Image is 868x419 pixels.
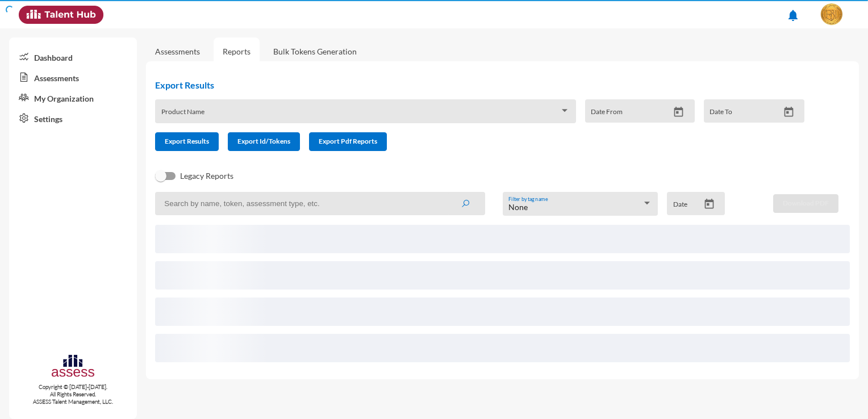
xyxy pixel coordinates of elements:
button: Export Id/Tokens [228,132,300,151]
a: Assessments [9,67,137,87]
button: Open calendar [779,106,799,118]
a: Bulk Tokens Generation [264,37,366,65]
mat-icon: notifications [786,9,800,22]
span: Legacy Reports [180,169,233,183]
button: Export Pdf Reports [309,132,387,151]
span: Download PDF [783,199,829,207]
button: Open calendar [669,106,688,118]
a: Dashboard [9,47,137,67]
button: Open calendar [699,198,719,210]
button: Download PDF [773,194,838,213]
span: Export Results [165,137,209,145]
input: Search by name, token, assessment type, etc. [155,192,485,215]
a: Settings [9,108,137,128]
a: My Organization [9,87,137,108]
p: Copyright © [DATE]-[DATE]. All Rights Reserved. ASSESS Talent Management, LLC. [9,383,137,405]
span: None [508,202,528,212]
span: Export Pdf Reports [319,137,377,145]
a: Reports [214,37,260,65]
button: Export Results [155,132,219,151]
h2: Export Results [155,79,813,90]
span: Export Id/Tokens [237,137,290,145]
a: Assessments [155,47,200,56]
img: assesscompany-logo.png [51,353,95,381]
